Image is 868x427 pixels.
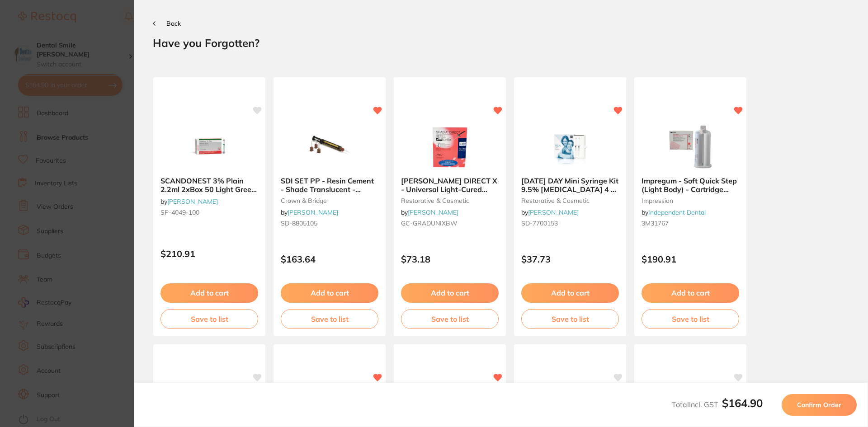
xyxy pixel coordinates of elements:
img: SDI SET PP - Resin Cement - Shade Translucent - Syringe, 2-Pack [300,124,359,169]
b: POLA DAY Mini Syringe Kit 9.5% Hydrogen Peroxide 4 x 1.3g [521,177,619,193]
a: Independent Dental [648,208,706,216]
span: by [160,197,218,206]
b: GC GRADIA DIRECT X - Universal Light-Cured Composite - Shade X-BW - 0.3g Unitips, 10-Pack [401,177,499,193]
small: SD-7700153 [521,220,619,227]
p: $210.91 [160,249,258,259]
span: Confirm Order [797,401,841,409]
b: Impregum - Soft Quick Step (Light Body) - Cartridge Pack [642,177,739,193]
b: SDI SET PP - Resin Cement - Shade Translucent - Syringe, 2-Pack [281,177,378,193]
img: GC GRADIA DIRECT X - Universal Light-Cured Composite - Shade X-BW - 0.3g Unitips, 10-Pack [420,124,479,169]
button: Add to cart [642,283,739,302]
p: $190.91 [642,254,739,264]
b: $164.90 [722,396,763,410]
small: SD-8805105 [281,220,378,227]
button: Save to list [281,309,378,329]
p: $163.64 [281,254,378,264]
small: impression [642,197,739,204]
small: crown & bridge [281,197,378,204]
button: Add to cart [401,283,499,302]
a: [PERSON_NAME] [408,208,458,216]
a: [PERSON_NAME] [288,208,338,216]
button: Add to cart [160,283,258,302]
span: Back [166,19,181,28]
small: restorative & cosmetic [401,197,499,204]
p: $73.18 [401,254,499,264]
span: Total Incl. GST [672,400,763,409]
button: Add to cart [521,283,619,302]
span: by [401,208,458,216]
span: by [642,208,706,216]
a: [PERSON_NAME] [167,197,218,206]
h2: Have you Forgotten? [153,36,849,50]
b: SCANDONEST 3% Plain 2.2ml 2xBox 50 Light Green label [160,177,258,193]
button: Back [153,20,181,27]
button: Save to list [160,309,258,329]
button: Save to list [642,309,739,329]
span: by [521,208,579,216]
img: Impregum - Soft Quick Step (Light Body) - Cartridge Pack [661,124,720,169]
small: restorative & cosmetic [521,197,619,204]
small: SP-4049-100 [160,209,258,216]
small: GC-GRADUNIXBW [401,220,499,227]
a: [PERSON_NAME] [528,208,579,216]
button: Confirm Order [782,394,857,416]
button: Save to list [401,309,499,329]
button: Save to list [521,309,619,329]
img: POLA DAY Mini Syringe Kit 9.5% Hydrogen Peroxide 4 x 1.3g [541,124,599,169]
p: $37.73 [521,254,619,264]
button: Add to cart [281,283,378,302]
small: 3M31767 [642,220,739,227]
img: SCANDONEST 3% Plain 2.2ml 2xBox 50 Light Green label [180,124,239,169]
span: by [281,208,338,216]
